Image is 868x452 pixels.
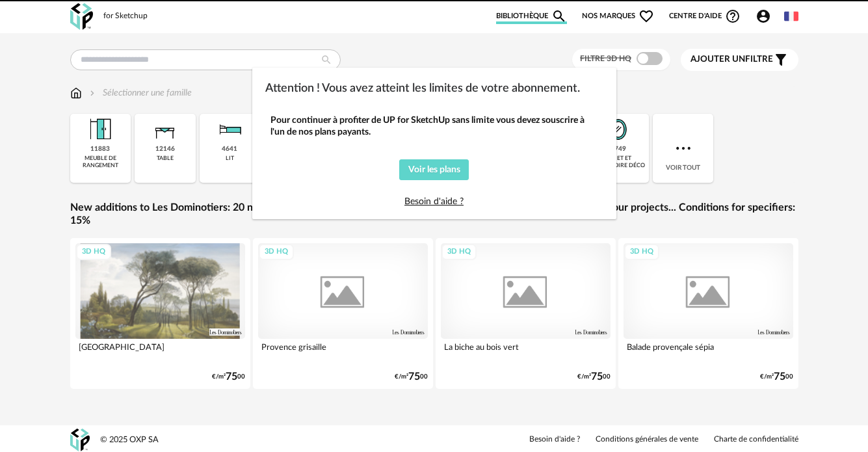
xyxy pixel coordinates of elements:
span: Voir les plans [408,165,460,174]
a: Besoin d'aide ? [404,197,464,206]
button: Voir les plans [399,159,469,180]
div: dialog [252,68,616,219]
div: Pour continuer à profiter de UP for SketchUp sans limite vous devez souscrire à l'un de nos plans... [270,114,598,138]
span: Attention ! Vous avez atteint les limites de votre abonnement. [265,83,580,94]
